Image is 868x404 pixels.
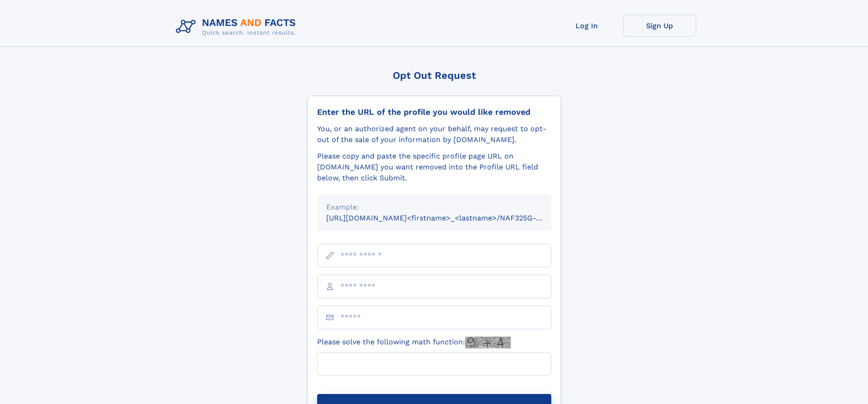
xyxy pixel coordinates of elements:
[550,15,623,37] a: Log In
[317,151,551,184] div: Please copy and paste the specific profile page URL on [DOMAIN_NAME] you want removed into the Pr...
[326,202,542,213] div: Example:
[326,214,569,222] small: [URL][DOMAIN_NAME]<firstname>_<lastname>/NAF325G-xxxxxxxx
[308,70,561,81] div: Opt Out Request
[172,15,303,39] img: Logo Names and Facts
[317,107,551,117] div: Enter the URL of the profile you would like removed
[317,337,511,348] label: Please solve the following math function:
[623,15,696,37] a: Sign Up
[317,123,551,145] div: You, or an authorized agent on your behalf, may request to opt-out of the sale of your informatio...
